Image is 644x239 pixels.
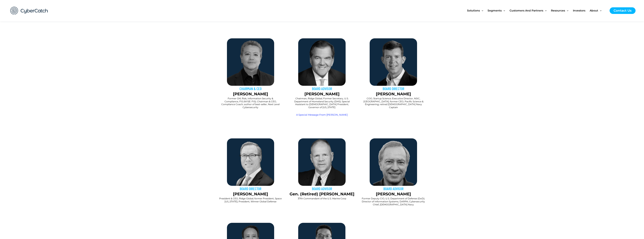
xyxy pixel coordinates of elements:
[292,97,352,109] h2: Chairman, Ridge Global; Former Secretary, U.S. Department of Homeland Security (DHS); Special Ass...
[360,197,427,206] h2: Former Deputy CIO, U.S. Department of Defense (DoD); Director of Information Systems, DARPA; Cybe...
[360,191,427,197] p: [PERSON_NAME]
[360,91,427,97] p: [PERSON_NAME]
[363,97,423,109] h2: COO, Startup Science; Executive Director, NSIC, [GEOGRAPHIC_DATA]; former CEO, Pacific Science & ...
[288,86,356,91] h3: BOARD ADVISOR
[221,97,281,109] h2: Former GM, Risk, Information Security & Compliance, FIS (NYSE: FIS); Chairman & CEO, Compliance C...
[573,3,585,18] span: Investors
[543,3,547,18] span: Menu Toggle
[551,3,565,18] span: Resources
[467,3,480,18] span: Solutions
[288,191,356,197] p: Gen. (Retired) [PERSON_NAME]
[288,91,356,97] p: [PERSON_NAME]
[510,3,543,18] span: Customers and Partners
[502,3,505,18] span: Menu Toggle
[217,91,284,97] p: [PERSON_NAME]
[598,3,602,18] span: Menu Toggle
[360,186,427,191] h3: BOARD ADVISOR
[573,3,590,18] a: Investors
[217,197,284,203] h2: President & CEO, Ridge Global; former President, Space [US_STATE]; President, Winner Global Defense
[590,3,598,18] span: About
[217,191,284,197] p: [PERSON_NAME]
[467,3,606,18] nav: Site Navigation: New Main Menu
[565,3,568,18] span: Menu Toggle
[488,3,502,18] span: Segments
[296,113,348,116] a: A Special Message From [PERSON_NAME]
[610,7,636,14] a: Contact Us
[217,86,284,91] h3: CHAIRMAN & CEO
[480,3,483,18] span: Menu Toggle
[7,3,52,18] img: CyberCatch
[288,197,356,200] h2: 37th Commandant of the U.S. Marine Corp
[360,86,427,91] h3: BOARD DIRECTOR
[288,186,356,191] h3: BOARD ADVISOR
[217,186,284,191] h3: BOARD DIRECTOR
